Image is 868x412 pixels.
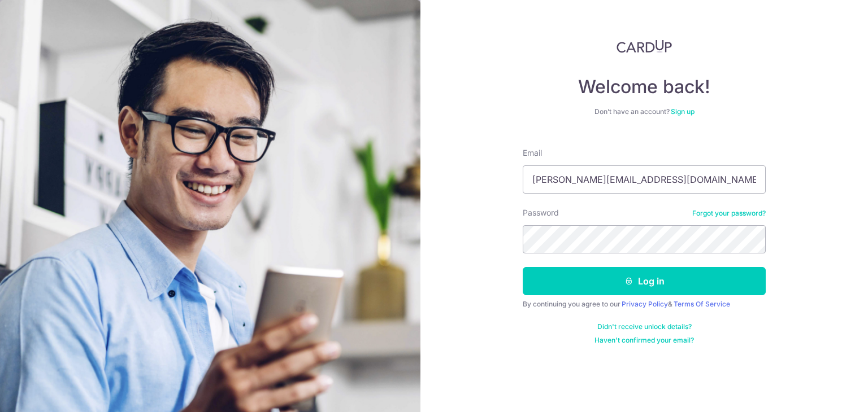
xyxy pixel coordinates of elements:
[622,300,668,308] a: Privacy Policy
[523,76,766,98] h4: Welcome back!
[523,267,766,295] button: Log in
[523,147,542,159] label: Email
[523,165,766,194] input: Enter your Email
[617,40,672,53] img: CardUp Logo
[523,107,766,116] div: Don’t have an account?
[692,209,766,218] a: Forgot your password?
[597,322,692,331] a: Didn't receive unlock details?
[674,300,730,308] a: Terms Of Service
[671,107,695,116] a: Sign up
[523,207,559,218] label: Password
[594,336,694,345] a: Haven't confirmed your email?
[523,300,766,309] div: By continuing you agree to our &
